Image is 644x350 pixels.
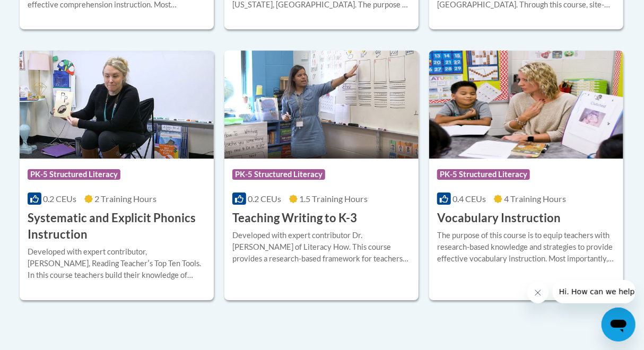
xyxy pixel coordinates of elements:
div: The purpose of this course is to equip teachers with research-based knowledge and strategies to p... [437,230,615,265]
a: Course LogoPK-5 Structured Literacy0.4 CEUs4 Training Hours Vocabulary InstructionThe purpose of ... [429,50,623,300]
h3: Teaching Writing to K-3 [232,210,357,226]
span: PK-5 Structured Literacy [232,169,325,180]
span: 2 Training Hours [94,194,156,204]
span: 0.2 CEUs [248,194,281,204]
span: 1.5 Training Hours [299,194,368,204]
img: Course Logo [224,50,419,159]
span: PK-5 Structured Literacy [437,169,530,180]
img: Course Logo [20,50,214,159]
div: Developed with expert contributor Dr. [PERSON_NAME] of Literacy How. This course provides a resea... [232,230,411,265]
h3: Systematic and Explicit Phonics Instruction [28,210,206,243]
span: 0.2 CEUs [43,194,76,204]
span: PK-5 Structured Literacy [28,169,120,180]
div: Developed with expert contributor, [PERSON_NAME], Reading Teacherʹs Top Ten Tools. In this course... [28,246,206,281]
span: 0.4 CEUs [452,194,486,204]
h3: Vocabulary Instruction [437,210,561,226]
a: Course LogoPK-5 Structured Literacy0.2 CEUs2 Training Hours Systematic and Explicit Phonics Instr... [20,50,214,300]
a: Course LogoPK-5 Structured Literacy0.2 CEUs1.5 Training Hours Teaching Writing to K-3Developed wi... [224,50,419,300]
iframe: Button to launch messaging window [602,308,636,342]
span: Hi. How can we help? [6,7,86,16]
img: Course Logo [429,50,623,159]
iframe: Close message [527,282,549,303]
span: 4 Training Hours [504,194,566,204]
iframe: Message from company [553,280,636,303]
